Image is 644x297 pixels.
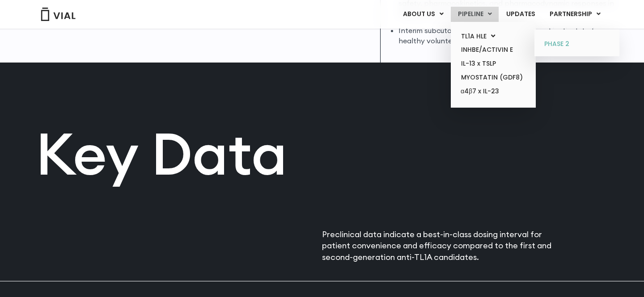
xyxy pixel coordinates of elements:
[36,125,322,183] h2: Key Data
[40,8,76,21] img: Vial Logo
[454,71,532,84] a: MYOSTATIN (GDF8)
[454,43,532,57] a: INHBE/ACTIVIN E
[451,7,499,22] a: PIPELINEMenu Toggle
[538,37,616,51] a: PHASE 2
[499,7,542,22] a: UPDATES
[322,229,559,263] p: Preclinical data indicate a best-in-class dosing interval for patient convenience and efficacy co...
[398,25,631,46] li: Interim subcutaneous safety and pharmacokinetic data from healthy volunteers expected in H2 2025
[542,7,608,22] a: PARTNERSHIPMenu Toggle
[396,7,450,22] a: ABOUT USMenu Toggle
[454,29,532,43] a: TL1A HLEMenu Toggle
[454,84,532,99] a: α4β7 x IL-23
[454,57,532,71] a: IL-13 x TSLP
